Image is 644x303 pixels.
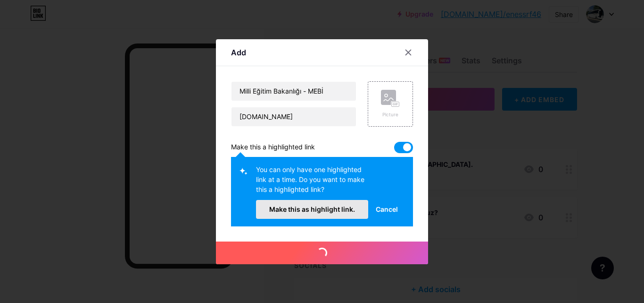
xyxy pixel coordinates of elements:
[256,200,368,219] button: Make this as highlight link.
[269,205,355,213] span: Make this as highlight link.
[381,111,400,118] div: Picture
[231,142,315,153] div: Make this a highlighted link
[256,164,368,200] div: You can only have one highlighted link at a time. Do you want to make this a highlighted link?
[231,82,356,101] input: Title
[376,204,398,214] span: Cancel
[231,107,356,126] input: URL
[231,47,246,58] div: Add
[368,200,405,219] button: Cancel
